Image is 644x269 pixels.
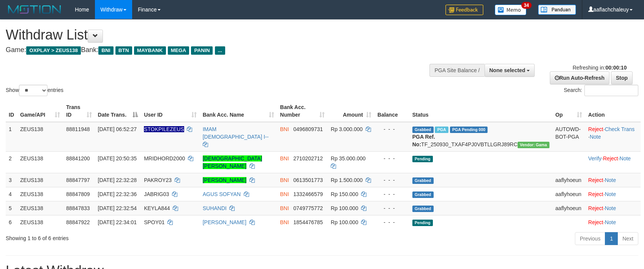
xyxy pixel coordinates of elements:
[95,100,141,122] th: Date Trans.: activate to sort column descending
[377,125,406,133] div: - - -
[6,231,263,242] div: Showing 1 to 6 of 6 entries
[552,100,586,122] th: Op: activate to sort column ascending
[280,155,289,161] span: BNI
[144,191,169,197] span: JABRIG03
[495,5,527,15] img: Button%20Memo.svg
[215,46,225,55] span: ...
[280,191,289,197] span: BNI
[277,100,328,122] th: Bank Acc. Number: activate to sort column ascending
[144,205,170,211] span: KEYLA844
[575,232,605,245] a: Previous
[585,215,641,229] td: ·
[280,177,289,183] span: BNI
[66,219,90,225] span: 88847922
[605,177,616,183] a: Note
[6,4,63,15] img: MOTION_logo.png
[98,46,113,55] span: BNI
[26,46,81,55] span: OXPLAY > ZEUS138
[552,173,586,187] td: aaflyhoeun
[552,122,586,152] td: AUTOWD-BOT-PGA
[17,201,63,215] td: ZEUS138
[518,142,549,148] span: Vendor URL: https://trx31.1velocity.biz
[6,46,422,54] h4: Game: Bank:
[6,187,17,201] td: 4
[17,100,63,122] th: Game/API: activate to sort column ascending
[585,122,641,152] td: · ·
[584,85,638,96] input: Search:
[6,173,17,187] td: 3
[588,126,603,132] a: Reject
[66,126,90,132] span: 88811948
[203,126,269,140] a: IMAM [DEMOGRAPHIC_DATA] I--
[144,219,164,225] span: SPOY01
[605,205,616,211] a: Note
[590,134,601,140] a: Note
[331,177,363,183] span: Rp 1.500.000
[603,155,618,161] a: Reject
[191,46,213,55] span: PANIN
[377,218,406,226] div: - - -
[66,177,90,183] span: 88847797
[409,100,552,122] th: Status
[588,205,603,211] a: Reject
[141,100,200,122] th: User ID: activate to sort column ascending
[585,173,641,187] td: ·
[521,2,532,9] span: 34
[585,100,641,122] th: Action
[203,219,246,225] a: [PERSON_NAME]
[588,155,601,161] a: Verify
[294,177,323,183] span: Copy 0613501773 to clipboard
[6,27,422,43] h1: Withdraw List
[617,232,638,245] a: Next
[144,126,184,132] span: Nama rekening ada tanda titik/strip, harap diedit
[489,67,526,73] span: None selected
[280,219,289,225] span: BNI
[377,190,406,198] div: - - -
[6,122,17,152] td: 1
[144,177,172,183] span: PAKROY23
[6,100,17,122] th: ID
[331,191,358,197] span: Rp 150.000
[377,204,406,212] div: - - -
[564,85,638,96] label: Search:
[203,155,262,169] a: [DEMOGRAPHIC_DATA][PERSON_NAME]
[17,215,63,229] td: ZEUS138
[98,205,137,211] span: [DATE] 22:32:54
[134,46,166,55] span: MAYBANK
[66,155,90,161] span: 88841200
[331,205,358,211] span: Rp 100.000
[585,201,641,215] td: ·
[605,126,635,132] a: Check Trans
[412,206,434,212] span: Grabbed
[605,65,627,71] strong: 00:00:10
[585,151,641,173] td: · ·
[294,191,323,197] span: Copy 1332466579 to clipboard
[6,215,17,229] td: 6
[605,191,616,197] a: Note
[17,173,63,187] td: ZEUS138
[98,219,137,225] span: [DATE] 22:34:01
[485,64,535,77] button: None selected
[377,176,406,184] div: - - -
[374,100,409,122] th: Balance
[611,71,633,84] a: Stop
[294,205,323,211] span: Copy 0749775772 to clipboard
[168,46,189,55] span: MEGA
[552,201,586,215] td: aaflyhoeun
[144,155,185,161] span: MRIDHORD2000
[63,100,95,122] th: Trans ID: activate to sort column ascending
[588,219,603,225] a: Reject
[17,187,63,201] td: ZEUS138
[19,85,47,96] select: Showentries
[294,219,323,225] span: Copy 1854476785 to clipboard
[203,205,227,211] a: SUHANDI
[331,155,366,161] span: Rp 35.000.000
[377,155,406,162] div: - - -
[538,5,576,15] img: panduan.png
[280,126,289,132] span: BNI
[98,155,137,161] span: [DATE] 20:50:35
[429,64,484,77] div: PGA Site Balance /
[66,191,90,197] span: 88847809
[573,65,627,71] span: Refreshing in:
[412,177,434,184] span: Grabbed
